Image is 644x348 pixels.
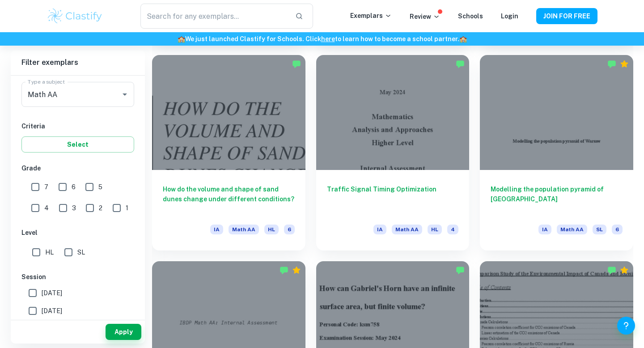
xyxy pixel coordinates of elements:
a: here [321,35,335,42]
span: IA [210,225,223,234]
h6: How do the volume and shape of sand dunes change under different conditions? [163,184,295,214]
img: Clastify logo [47,7,103,25]
button: Apply [106,324,141,340]
h6: Grade [21,163,134,173]
button: Help and Feedback [617,317,635,335]
input: Search for any exemplars... [140,4,288,29]
label: Type a subject [28,78,65,85]
img: Marked [280,266,288,275]
span: 6 [612,225,623,234]
div: Premium [620,266,629,275]
span: 1 [126,203,128,213]
span: SL [77,247,85,257]
img: Marked [456,266,465,275]
span: 🏫 [178,35,185,42]
span: 2 [99,203,102,213]
h6: Level [21,228,134,238]
span: [DATE] [42,306,62,316]
button: Open [119,88,131,101]
span: [DATE] [42,288,62,298]
div: Premium [620,59,629,68]
button: Select [21,136,134,153]
span: HL [45,247,54,257]
p: Review [410,12,440,21]
span: HL [428,225,442,234]
a: Schools [458,13,483,20]
span: 3 [72,203,76,213]
h6: Session [21,272,134,282]
p: Exemplars [350,11,392,21]
span: 4 [447,225,458,234]
span: 🏫 [459,35,467,42]
a: How do the volume and shape of sand dunes change under different conditions?IAMath AAHL6 [152,55,305,250]
span: 6 [72,182,76,192]
span: IA [538,225,551,234]
span: 6 [284,225,295,234]
h6: Modelling the population pyramid of [GEOGRAPHIC_DATA] [491,184,623,214]
a: Modelling the population pyramid of [GEOGRAPHIC_DATA]IAMath AASL6 [480,55,633,250]
img: Marked [607,266,616,275]
span: 4 [44,203,49,213]
span: Math AA [229,225,259,234]
span: 5 [98,182,102,192]
img: Marked [607,59,616,68]
span: Math AA [392,225,422,234]
img: Marked [292,59,301,68]
h6: We just launched Clastify for Schools. Click to learn how to become a school partner. [2,34,642,44]
span: Math AA [557,225,587,234]
button: JOIN FOR FREE [536,8,597,24]
span: IA [373,225,386,234]
img: Marked [456,59,465,68]
span: HL [264,225,279,234]
h6: Traffic Signal Timing Optimization [327,184,459,214]
a: Traffic Signal Timing OptimizationIAMath AAHL4 [316,55,470,250]
span: SL [593,225,606,234]
h6: Criteria [21,121,134,131]
div: Premium [292,266,301,275]
span: 7 [44,182,48,192]
a: Login [501,13,518,20]
h6: Filter exemplars [11,50,145,75]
